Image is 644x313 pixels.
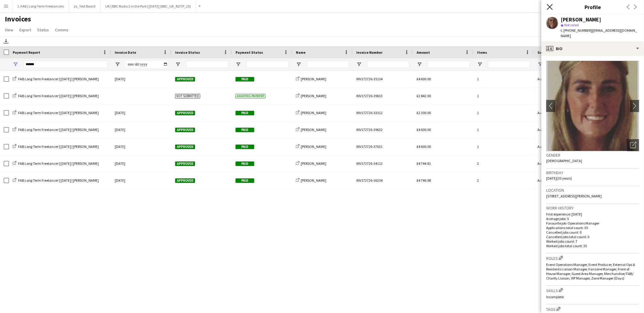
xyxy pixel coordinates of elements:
div: 1 [473,138,534,155]
span: [PERSON_NAME] [301,144,326,149]
span: FAB Long Term Freelancer | [DATE] | [PERSON_NAME] [18,144,99,149]
span: [PERSON_NAME] [301,161,326,166]
span: Paid [235,161,254,166]
p: Worked jobs total count: 35 [546,244,639,248]
button: zz_Test Board [69,0,101,12]
div: [DATE] [111,121,171,138]
div: 1 [473,88,534,104]
h3: Work history [546,205,639,211]
button: 1. FAB | Long Term Freelancers [12,0,69,12]
input: Invoice Number Filter Input [367,61,409,68]
div: [DATE] [111,71,171,87]
p: Applications total count: 35 [546,225,639,230]
span: Status [37,27,49,33]
span: Payment Status [235,50,263,55]
p: Average jobs: 5 [546,216,639,221]
span: Paid [235,111,254,115]
span: | [EMAIL_ADDRESS][DOMAIN_NAME] [561,28,637,38]
div: [DATE] [111,104,171,121]
div: [DATE] [111,172,171,189]
div: Automatic [534,155,594,172]
h3: Profile [541,3,644,11]
span: Approved [175,77,195,81]
input: Payment Report Filter Input [24,61,107,68]
span: Paid [235,178,254,183]
span: Approved [175,111,195,115]
a: FAB Long Term Freelancer | [DATE] | [PERSON_NAME] [13,127,99,132]
a: Export [17,26,34,34]
span: £4 746.98 [417,178,431,183]
span: FAB Long Term Freelancer | [DATE] | [PERSON_NAME] [18,77,99,81]
span: [PERSON_NAME] [301,110,326,115]
a: View [2,26,16,34]
input: Invoice Date Filter Input [126,61,168,68]
span: £4 600.00 [417,77,431,81]
h3: Roles [546,255,639,261]
span: Paid [235,77,254,81]
div: Open photos pop-in [627,139,639,151]
div: 2 [473,155,534,172]
span: £2 300.00 [417,110,431,115]
input: Invoice Status Filter Input [186,61,228,68]
span: [PERSON_NAME] [301,127,326,132]
span: Not submitted [175,94,200,98]
span: Paid [235,145,254,149]
div: [PERSON_NAME] [561,17,601,22]
p: Worked jobs count: 7 [546,239,639,244]
img: Crew avatar or photo [546,61,639,151]
span: Approved [175,128,195,132]
div: Automatic [534,121,594,138]
span: Name [296,50,306,55]
span: [PERSON_NAME] [301,77,326,81]
h3: Gender [546,152,639,158]
span: Approved [175,145,195,149]
span: Approved [175,178,195,183]
span: [DEMOGRAPHIC_DATA] [546,158,582,163]
span: Submission Type [537,50,566,55]
span: Amount [417,50,430,55]
span: Awaiting payment [235,94,265,98]
span: Items [477,50,487,55]
div: [DATE] [111,138,171,155]
p: Favourite job: Operations Manager [546,221,639,225]
button: Open Filter Menu [417,62,422,67]
span: Export [19,27,31,33]
span: Not rated [564,23,579,27]
input: Name Filter Input [307,61,349,68]
span: Comms [55,27,69,33]
span: [PERSON_NAME] [301,94,326,98]
button: Open Filter Menu [235,62,241,67]
div: 2 [473,172,534,189]
a: FAB Long Term Freelancer | [DATE] | [PERSON_NAME] [13,77,99,81]
a: FAB Long Term Freelancer | [DATE] | [PERSON_NAME] [13,161,99,166]
div: INV172726-39632 [353,121,413,138]
h3: Tags [546,306,639,312]
button: Open Filter Menu [537,62,543,67]
button: Open Filter Menu [356,62,362,67]
div: Automatic [534,172,594,189]
span: View [5,27,13,33]
p: Cancelled jobs count: 0 [546,230,639,235]
div: Automatic [534,71,594,87]
button: UK | BBC Radio 2 in the Park | [DATE] (BBC_UK_R2ITP_25) [101,0,196,12]
span: £4 744.81 [417,161,431,166]
button: Open Filter Menu [296,62,301,67]
h3: Skills [546,287,639,293]
p: First experience: [DATE] [546,212,639,216]
div: [DATE] [111,155,171,172]
span: Invoice Number [356,50,383,55]
button: Open Filter Menu [175,62,181,67]
span: [PERSON_NAME] [301,178,326,183]
span: Approved [175,161,195,166]
span: £4 600.00 [417,144,431,149]
span: FAB Long Term Freelancer | [DATE] | [PERSON_NAME] [18,127,99,132]
span: FAB Long Term Freelancer | [DATE] | [PERSON_NAME] [18,161,99,166]
span: t. [PHONE_NUMBER] [561,28,592,33]
span: FAB Long Term Freelancer | [DATE] | [PERSON_NAME] [18,178,99,183]
span: FAB Long Term Freelancer | [DATE] | [PERSON_NAME] [18,110,99,115]
p: Cancelled jobs total count: 0 [546,235,639,239]
a: FAB Long Term Freelancer | [DATE] | [PERSON_NAME] [13,144,99,149]
span: £4 600.00 [417,127,431,132]
div: INV172726-39633 [353,88,413,104]
input: Amount Filter Input [428,61,470,68]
